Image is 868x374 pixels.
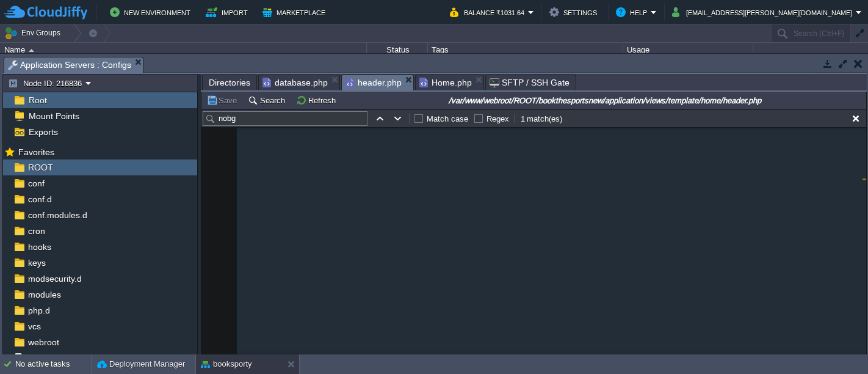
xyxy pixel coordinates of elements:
img: CloudJiffy [4,5,87,20]
a: cron [26,226,47,237]
button: Balance ₹1031.64 [450,5,528,20]
button: Refresh [296,95,339,106]
a: modules [26,289,63,300]
iframe: chat widget [817,325,856,362]
li: /var/www/webroot/ROOT/bookthesportsnew/application/controllers/Home.php [415,75,484,90]
a: modsecurity.d [26,273,84,284]
label: Match case [427,114,468,123]
label: Regex [486,114,509,123]
div: Usage [624,43,753,57]
div: Name [1,43,366,57]
button: Search [248,95,289,106]
a: hooks [26,241,53,252]
li: /var/www/webroot/ROOT/bookthesportsnew/application/views/template/home/header.php [341,75,414,90]
button: New Environment [110,5,194,20]
button: Save [206,95,241,106]
a: Mount Points [26,111,81,122]
span: database.php [262,75,328,90]
a: Root [26,95,49,106]
span: Directories [209,75,250,90]
a: ROOT [26,162,55,173]
a: Exports [26,127,60,137]
button: Settings [549,5,601,20]
a: php.d [26,305,52,316]
div: Status [367,43,427,57]
a: webroot [26,337,61,348]
a: php.ini [26,353,56,364]
div: 1 match(es) [519,113,564,125]
button: Deployment Manager [97,358,185,370]
a: conf.d [26,194,54,205]
span: Home.php [419,75,472,90]
img: AMDAwAAAACH5BAEAAAAALAAAAAABAAEAAAICRAEAOw== [29,49,34,52]
div: Tags [429,43,623,57]
a: vcs [26,321,43,332]
span: header.php [345,75,402,90]
li: /var/www/webroot/ROOT/bookthesportsnew/application/config/database.php [258,75,340,90]
button: Env Groups [4,24,65,42]
button: Node ID: 216836 [8,78,85,89]
a: keys [26,257,48,268]
button: booksporty [201,358,252,370]
button: [EMAIL_ADDRESS][PERSON_NAME][DOMAIN_NAME] [672,5,856,20]
a: conf.modules.d [26,210,89,221]
span: SFTP / SSH Gate [490,75,570,90]
button: Marketplace [262,5,329,20]
button: Help [616,5,651,20]
button: Import [206,5,251,20]
span: Application Servers : Configs [8,57,131,73]
a: Favorites [16,147,56,157]
a: conf [26,178,46,189]
div: No active tasks [15,354,92,374]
